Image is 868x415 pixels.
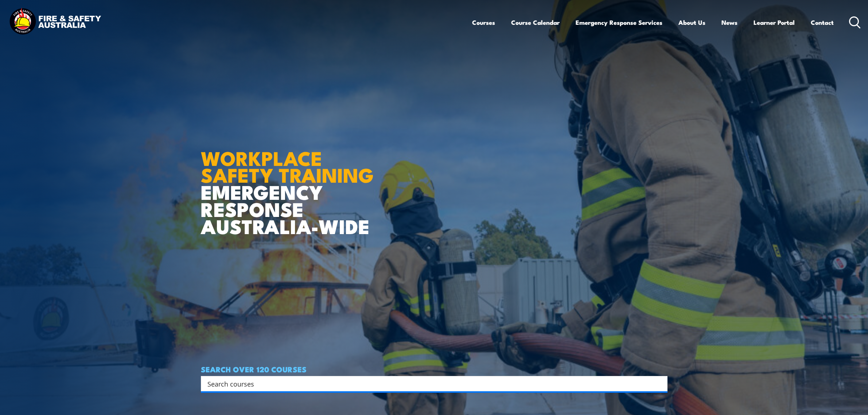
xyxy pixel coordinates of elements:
[678,13,705,32] a: About Us
[721,13,737,32] a: News
[209,379,653,389] form: Search form
[754,13,795,32] a: Learner Portal
[207,378,651,389] input: Search input
[201,365,667,373] h4: SEARCH OVER 120 COURSES
[511,13,560,32] a: Course Calendar
[201,142,374,190] strong: WORKPLACE SAFETY TRAINING
[201,131,379,234] h1: EMERGENCY RESPONSE AUSTRALIA-WIDE
[576,13,662,32] a: Emergency Response Services
[655,379,665,389] button: Search magnifier button
[472,13,495,32] a: Courses
[811,13,834,32] a: Contact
